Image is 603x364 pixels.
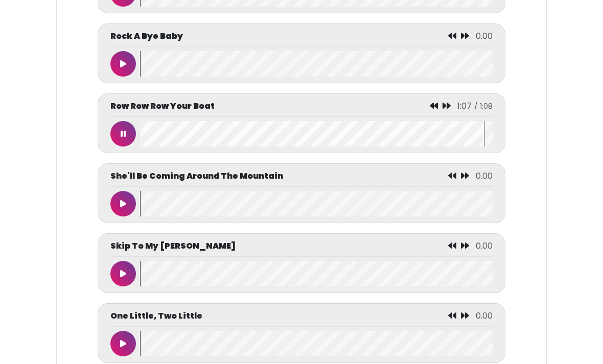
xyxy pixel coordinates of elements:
[476,310,493,322] span: 0.00
[474,101,493,111] span: / 1:08
[457,100,472,112] span: 1:07
[110,100,215,112] p: Row Row Row Your Boat
[110,240,236,252] p: Skip To My [PERSON_NAME]
[110,170,283,182] p: She'll Be Coming Around The Mountain
[476,170,493,182] span: 0.00
[476,30,493,42] span: 0.00
[110,30,183,42] p: Rock A Bye Baby
[476,240,493,252] span: 0.00
[110,310,202,322] p: One Little, Two Little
